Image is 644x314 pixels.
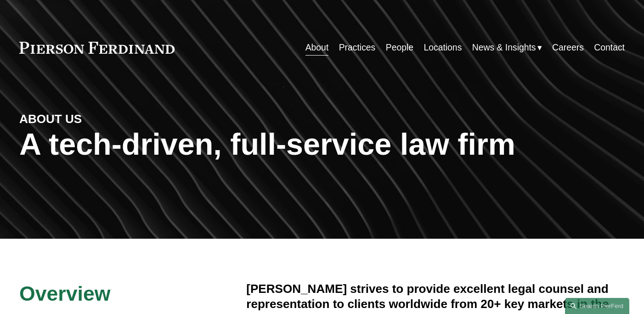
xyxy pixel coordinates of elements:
[472,39,542,57] a: folder dropdown
[339,39,376,57] a: Practices
[305,39,329,57] a: About
[19,112,82,126] strong: ABOUT US
[19,127,625,162] h1: A tech-driven, full-service law firm
[19,282,110,305] span: Overview
[386,39,413,57] a: People
[552,39,584,57] a: Careers
[565,298,629,314] a: Search this site
[594,39,625,57] a: Contact
[472,39,536,56] span: News & Insights
[424,39,462,57] a: Locations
